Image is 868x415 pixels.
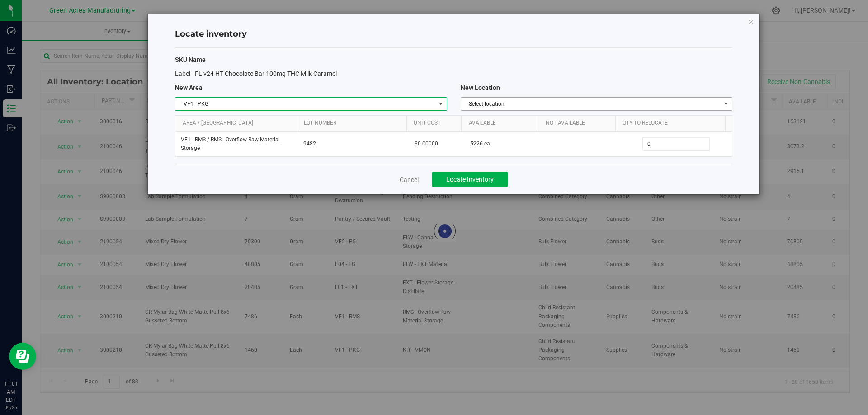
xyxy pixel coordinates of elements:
[461,84,500,91] span: New Location
[175,98,435,110] span: VF1 - PKG
[643,138,709,150] input: 0
[461,98,721,110] span: Select location
[175,28,732,40] h4: Locate inventory
[181,135,292,153] span: VF1 - RMS / RMS - Overflow Raw Material Storage
[175,56,206,63] span: SKU Name
[623,120,722,127] a: Qty to Relocate
[470,140,490,148] span: 5226 ea
[414,120,458,127] a: Unit Cost
[432,172,508,187] button: Locate Inventory
[546,120,612,127] a: Not Available
[303,140,404,148] span: 9482
[175,84,203,91] span: New Area
[469,120,535,127] a: Available
[183,120,293,127] a: Area / [GEOGRAPHIC_DATA]
[400,175,419,184] a: Cancel
[435,98,446,110] span: select
[415,140,438,148] span: $0.00000
[721,98,732,110] span: select
[446,176,494,183] span: Locate Inventory
[9,343,36,370] iframe: Resource center
[304,120,403,127] a: Lot Number
[175,70,337,77] span: Label - FL v24 HT Chocolate Bar 100mg THC Milk Caramel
